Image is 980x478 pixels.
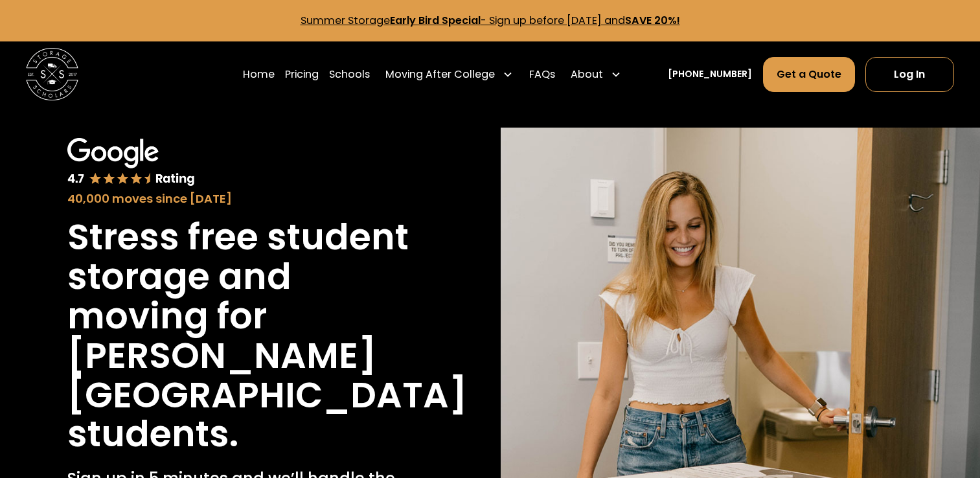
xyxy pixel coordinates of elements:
img: Storage Scholars main logo [26,48,78,100]
img: Google 4.7 star rating [67,138,195,187]
h1: students. [67,415,238,454]
strong: SAVE 20%! [625,13,680,28]
div: About [571,67,603,82]
a: Pricing [285,56,319,93]
div: Moving After College [385,67,495,82]
a: Schools [329,56,370,93]
div: About [565,56,626,93]
a: Log In [865,57,954,92]
h1: Stress free student storage and moving for [67,218,413,336]
h1: [PERSON_NAME][GEOGRAPHIC_DATA] [67,336,467,415]
a: Get a Quote [763,57,855,92]
div: 40,000 moves since [DATE] [67,190,413,207]
a: FAQs [529,56,555,93]
strong: Early Bird Special [390,13,481,28]
a: Summer StorageEarly Bird Special- Sign up before [DATE] andSAVE 20%! [301,13,680,28]
div: Moving After College [380,56,518,93]
a: Home [243,56,275,93]
a: [PHONE_NUMBER] [668,67,752,81]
